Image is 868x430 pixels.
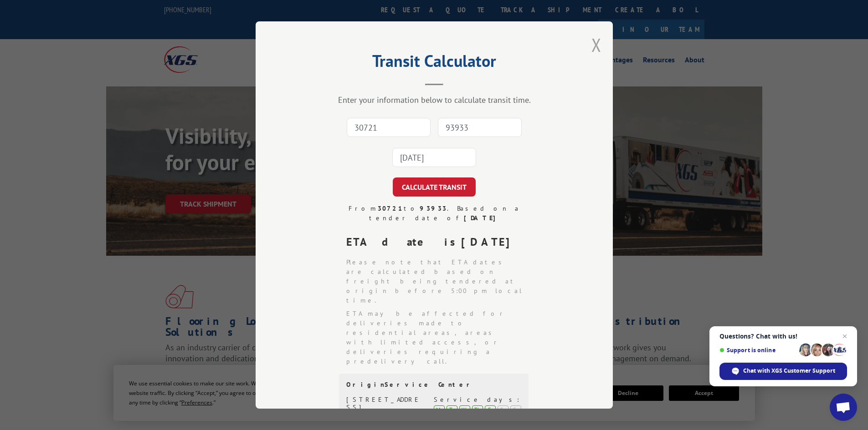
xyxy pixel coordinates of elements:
[347,118,431,137] input: Origin Zip
[485,405,496,414] div: Fr
[719,347,796,354] span: Support is online
[743,367,835,375] span: Chat with XGS Customer Support
[392,148,476,167] input: Tender Date
[339,204,529,223] div: From to . Based on a tender date of
[719,333,847,340] span: Questions? Chat with us!
[447,405,457,414] div: Tu
[438,118,522,137] input: Dest. Zip
[346,258,529,305] li: Please note that ETA dates are calculated based on freight being tendered at origin before 5:00 p...
[498,405,508,414] div: Sa
[510,405,521,414] div: Su
[346,396,423,426] div: [STREET_ADDRESS][DEMOGRAPHIC_DATA]
[839,331,850,342] span: Close chat
[393,177,476,197] button: CALCULATE TRANSIT
[378,204,404,212] strong: 30721
[346,381,521,389] div: Origin Service Center
[434,405,445,414] div: Mo
[301,95,567,105] div: Enter your information below to calculate transit time.
[830,394,857,421] div: Open chat
[459,405,470,414] div: We
[463,214,499,222] strong: [DATE]
[420,204,447,212] strong: 93933
[461,235,518,249] strong: [DATE]
[301,55,567,72] h2: Transit Calculator
[434,396,521,404] div: Service days:
[719,363,847,380] div: Chat with XGS Customer Support
[346,309,529,366] li: ETA may be affected for deliveries made to residential areas, areas with limited access, or deliv...
[591,33,601,57] button: Close modal
[472,405,483,414] div: Th
[346,234,529,250] div: ETA date is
